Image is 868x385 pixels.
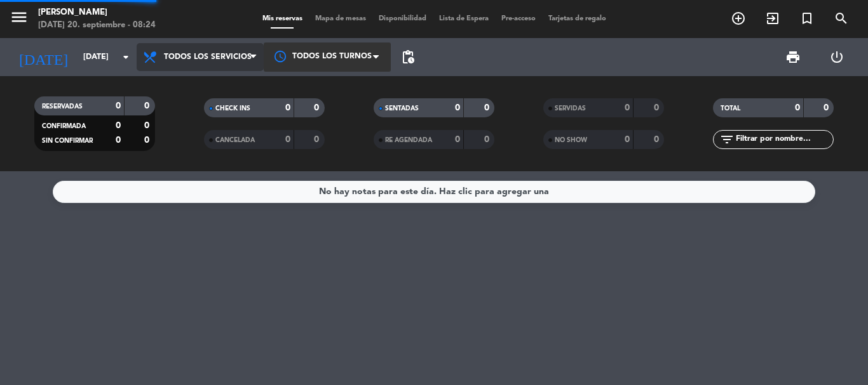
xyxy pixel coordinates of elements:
strong: 0 [144,136,152,145]
strong: 0 [484,135,492,144]
strong: 0 [285,135,290,144]
strong: 0 [116,101,121,110]
span: Todos los servicios [164,53,252,62]
span: RE AGENDADA [385,137,432,143]
strong: 0 [116,121,121,130]
strong: 0 [314,103,322,112]
strong: 0 [144,101,152,110]
i: search [834,11,849,26]
span: TOTAL [721,105,740,112]
strong: 0 [625,135,630,144]
strong: 0 [654,135,661,144]
strong: 0 [144,121,152,130]
strong: 0 [625,103,630,112]
input: Filtrar por nombre... [735,133,833,147]
i: [DATE] [10,43,77,71]
strong: 0 [285,103,290,112]
strong: 0 [116,136,121,145]
strong: 0 [484,103,492,112]
span: RESERVADAS [42,103,83,110]
span: CANCELADA [215,137,255,143]
span: SENTADAS [385,105,419,112]
i: exit_to_app [765,11,780,26]
span: Disponibilidad [372,15,433,22]
span: CONFIRMADA [42,123,86,129]
div: LOG OUT [815,38,858,76]
i: menu [10,8,29,27]
span: Lista de Espera [433,15,495,22]
div: [PERSON_NAME] [38,6,156,19]
i: filter_list [719,132,735,147]
strong: 0 [654,103,661,112]
strong: 0 [795,103,800,112]
div: [DATE] 20. septiembre - 08:24 [38,19,156,32]
strong: 0 [314,135,322,144]
i: turned_in_not [799,11,815,26]
i: arrow_drop_down [118,49,133,65]
strong: 0 [824,103,831,112]
span: SIN CONFIRMAR [42,138,93,144]
span: Pre-acceso [495,15,542,22]
i: power_settings_new [829,49,844,65]
span: Tarjetas de regalo [542,15,613,22]
span: NO SHOW [555,137,587,143]
span: SERVIDAS [555,105,586,112]
strong: 0 [455,103,460,112]
span: CHECK INS [215,105,250,112]
button: menu [10,8,29,31]
span: Mapa de mesas [309,15,372,22]
i: add_circle_outline [731,11,746,26]
span: print [785,49,801,65]
strong: 0 [455,135,460,144]
div: No hay notas para este día. Haz clic para agregar una [319,185,549,199]
span: pending_actions [400,49,416,65]
span: Mis reservas [256,15,309,22]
